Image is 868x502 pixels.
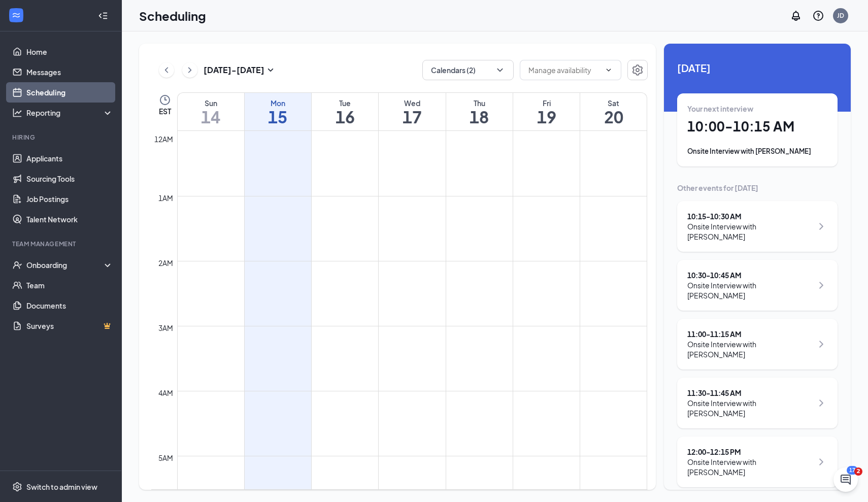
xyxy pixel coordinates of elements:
h1: 10:00 - 10:15 AM [687,118,827,135]
div: 10:15 - 10:30 AM [687,211,813,221]
svg: ChevronDown [605,66,613,74]
a: Sourcing Tools [26,169,113,189]
a: September 19, 2025 [513,93,580,130]
h1: 20 [580,108,647,125]
svg: ChevronDown [495,65,505,75]
span: EST [159,106,171,116]
div: Onsite Interview with [PERSON_NAME] [687,280,813,300]
div: Hiring [12,133,111,142]
a: Team [26,275,113,295]
input: Manage availability [528,64,600,76]
svg: ChevronRight [815,220,827,232]
div: 11:00 - 11:15 AM [687,329,813,339]
a: Messages [26,62,113,82]
div: Wed [379,98,445,108]
div: Your next interview [687,104,827,114]
svg: Clock [159,94,171,106]
iframe: Intercom live chat [833,467,858,492]
span: 2 [854,467,862,476]
div: Onsite Interview with [PERSON_NAME] [687,221,813,242]
button: ChevronRight [182,62,197,78]
svg: Notifications [790,10,802,22]
div: 3am [156,322,175,333]
svg: ChevronRight [815,338,827,350]
svg: UserCheck [12,260,22,270]
div: 5am [156,452,175,463]
div: Mon [245,98,311,108]
svg: ChevronRight [815,279,827,291]
svg: ChevronLeft [161,64,172,76]
div: Other events for [DATE] [677,183,838,193]
a: September 20, 2025 [580,93,647,130]
a: September 16, 2025 [312,93,378,130]
div: Onsite Interview with [PERSON_NAME] [687,146,827,156]
div: 17 [847,466,858,475]
div: Tue [312,98,378,108]
svg: SmallChevronDown [264,64,277,76]
a: Scheduling [26,82,113,103]
svg: ChevronRight [815,456,827,468]
a: Applicants [26,148,113,169]
div: 2am [156,257,175,269]
button: ChevronLeft [159,62,174,78]
div: 1am [156,192,175,204]
div: Onsite Interview with [PERSON_NAME] [687,457,813,477]
a: September 14, 2025 [178,93,244,130]
svg: WorkstreamLogo [11,10,21,20]
a: September 15, 2025 [245,93,311,130]
div: Sun [178,98,244,108]
svg: ChevronRight [185,64,195,76]
div: Onboarding [26,260,105,270]
a: SurveysCrown [26,316,113,336]
div: Switch to admin view [26,482,97,492]
div: 4am [156,387,175,398]
div: Reporting [26,108,114,118]
h3: [DATE] - [DATE] [204,64,264,76]
svg: Settings [631,64,644,76]
h1: 17 [379,108,445,125]
div: Onsite Interview with [PERSON_NAME] [687,339,813,359]
div: JD [837,11,844,20]
div: Team Management [12,240,111,248]
div: 10:30 - 10:45 AM [687,270,813,280]
div: Fri [513,98,580,108]
a: Job Postings [26,189,113,209]
div: Thu [446,98,513,108]
h1: 15 [245,108,311,125]
h1: 18 [446,108,513,125]
svg: QuestionInfo [812,10,824,22]
button: Calendars (2)ChevronDown [422,60,514,80]
div: Sat [580,98,647,108]
div: 11:30 - 11:45 AM [687,388,813,398]
h1: 19 [513,108,580,125]
h1: 16 [312,108,378,125]
svg: Collapse [98,11,108,21]
span: [DATE] [677,60,838,76]
svg: ChevronRight [815,397,827,409]
a: Talent Network [26,209,113,229]
button: Settings [627,60,648,80]
div: 12am [152,133,175,145]
h1: 14 [178,108,244,125]
h1: Scheduling [139,7,206,24]
div: Onsite Interview with [PERSON_NAME] [687,398,813,418]
svg: Settings [12,482,22,492]
div: 12:00 - 12:15 PM [687,447,813,457]
a: Documents [26,295,113,316]
a: September 17, 2025 [379,93,445,130]
a: Home [26,42,113,62]
a: September 18, 2025 [446,93,513,130]
svg: Analysis [12,108,22,118]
